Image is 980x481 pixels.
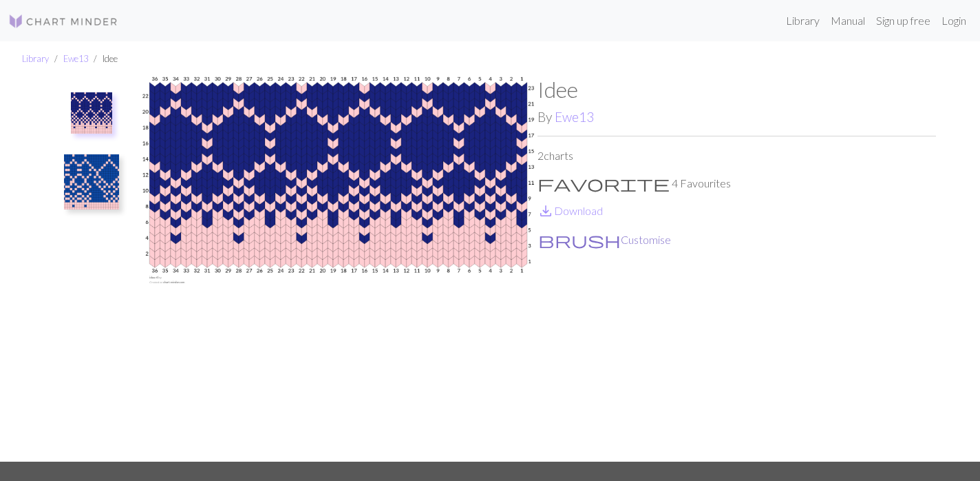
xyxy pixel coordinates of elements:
a: Ewe13 [555,109,594,125]
a: Manual [825,7,871,34]
img: idee 4 [71,92,112,134]
li: Idee [88,52,118,65]
p: 2 charts [537,147,936,164]
a: Sign up free [871,7,936,34]
a: DownloadDownload [537,204,603,217]
h2: By [537,109,936,125]
h1: Idee [537,76,936,103]
img: Logo [8,13,118,30]
a: Login [936,7,972,34]
img: idee 4 [139,76,537,461]
span: save_alt [537,201,554,221]
button: CustomiseCustomise [537,231,672,249]
span: favorite [537,174,670,193]
i: Customise [538,232,621,248]
i: Download [537,203,554,219]
span: brush [538,230,621,249]
p: 4 Favourites [537,175,936,192]
img: idee 1 [64,154,119,209]
a: Library [780,7,825,34]
a: Ewe13 [63,53,88,64]
a: Library [22,53,49,64]
i: Favourite [537,175,670,192]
